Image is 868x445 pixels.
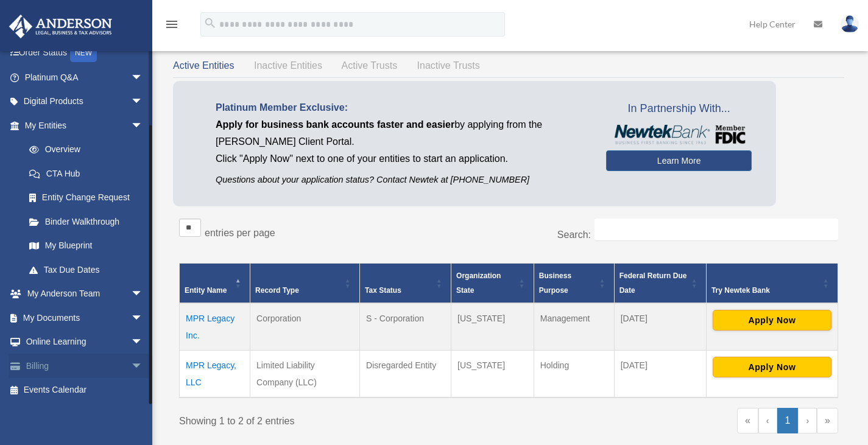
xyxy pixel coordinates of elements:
[216,172,588,187] p: Questions about your application status? Contact Newtek at [PHONE_NUMBER]
[180,264,250,304] th: Entity Name: Activate to invert sorting
[711,283,819,298] div: Try Newtek Bank
[365,286,401,295] span: Tax Status
[131,306,155,331] span: arrow_drop_down
[539,272,571,295] span: Business Purpose
[17,258,155,282] a: Tax Due Dates
[205,228,275,238] label: entries per page
[250,303,360,351] td: Corporation
[9,330,161,354] a: Online Learningarrow_drop_down
[619,272,687,295] span: Federal Return Due Date
[216,150,588,167] p: Click "Apply Now" next to one of your entities to start an application.
[17,234,155,258] a: My Blueprint
[180,351,250,398] td: MPR Legacy, LLC
[417,60,480,71] span: Inactive Trusts
[250,264,360,304] th: Record Type: Activate to sort
[534,351,614,398] td: Holding
[131,282,155,307] span: arrow_drop_down
[254,60,322,71] span: Inactive Entities
[179,408,499,430] div: Showing 1 to 2 of 2 entries
[612,125,746,144] img: NewtekBankLogoSM.png
[606,99,752,119] span: In Partnership With...
[534,303,614,351] td: Management
[342,60,398,71] span: Active Trusts
[250,351,360,398] td: Limited Liability Company (LLC)
[131,65,155,90] span: arrow_drop_down
[606,150,752,171] a: Learn More
[164,21,179,32] a: menu
[216,116,588,150] p: by applying from the [PERSON_NAME] Client Portal.
[841,15,859,33] img: User Pic
[255,286,299,295] span: Record Type
[131,89,155,114] span: arrow_drop_down
[456,272,501,295] span: Organization State
[557,230,591,240] label: Search:
[185,286,227,295] span: Entity Name
[180,303,250,351] td: MPR Legacy Inc.
[17,161,155,186] a: CTA Hub
[9,282,161,306] a: My Anderson Teamarrow_drop_down
[614,264,706,304] th: Federal Return Due Date: Activate to sort
[9,306,161,330] a: My Documentsarrow_drop_down
[9,65,161,89] a: Platinum Q&Aarrow_drop_down
[451,264,534,304] th: Organization State: Activate to sort
[713,310,831,331] button: Apply Now
[9,89,161,114] a: Digital Productsarrow_drop_down
[131,354,155,379] span: arrow_drop_down
[131,330,155,355] span: arrow_drop_down
[131,113,155,138] span: arrow_drop_down
[614,303,706,351] td: [DATE]
[9,41,161,66] a: Order StatusNEW
[17,209,155,234] a: Binder Walkthrough
[360,264,451,304] th: Tax Status: Activate to sort
[17,186,155,210] a: Entity Change Request
[216,99,588,116] p: Platinum Member Exclusive:
[360,351,451,398] td: Disregarded Entity
[534,264,614,304] th: Business Purpose: Activate to sort
[203,16,217,30] i: search
[451,303,534,351] td: [US_STATE]
[5,15,116,38] img: Anderson Advisors Platinum Portal
[17,138,149,162] a: Overview
[70,44,97,62] div: NEW
[451,351,534,398] td: [US_STATE]
[164,17,179,32] i: menu
[9,113,155,138] a: My Entitiesarrow_drop_down
[713,357,831,377] button: Apply Now
[216,119,454,130] span: Apply for business bank accounts faster and easier
[737,408,758,433] a: First
[614,351,706,398] td: [DATE]
[173,60,234,71] span: Active Entities
[706,264,838,304] th: Try Newtek Bank : Activate to sort
[9,378,161,402] a: Events Calendar
[360,303,451,351] td: S - Corporation
[9,354,161,378] a: Billingarrow_drop_down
